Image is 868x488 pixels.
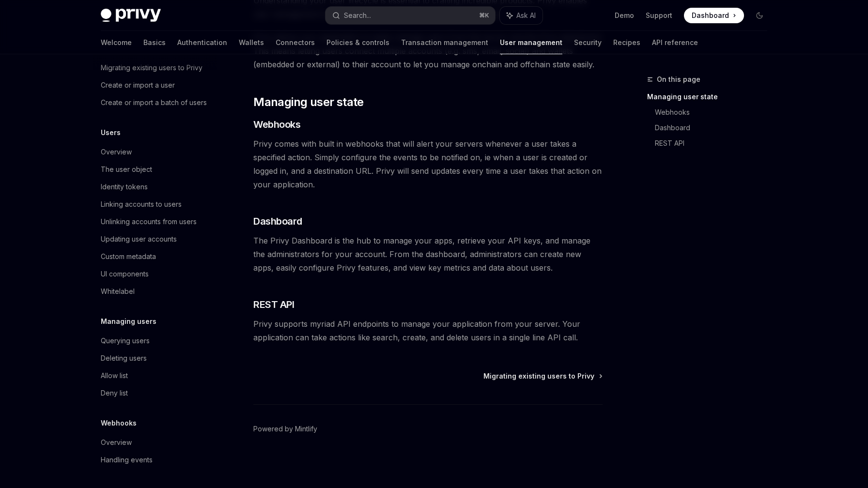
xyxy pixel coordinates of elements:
[253,118,300,131] span: Webhooks
[101,97,207,108] div: Create or import a batch of users
[93,143,217,161] a: Overview
[239,31,264,54] a: Wallets
[93,367,217,384] a: Allow list
[647,89,775,105] a: Managing user state
[615,11,634,20] a: Demo
[655,105,775,120] a: Webhooks
[93,434,217,451] a: Overview
[646,11,672,20] a: Support
[93,161,217,178] a: The user object
[253,298,294,311] span: REST API
[101,31,132,54] a: Welcome
[93,283,217,300] a: Whitelabel
[655,136,775,151] a: REST API
[101,79,175,91] div: Create or import a user
[652,31,698,54] a: API reference
[101,198,182,210] div: Linking accounts to users
[344,10,371,21] div: Search...
[253,317,603,344] span: Privy supports myriad API endpoints to manage your application from your server. Your application...
[93,196,217,213] a: Linking accounts to users
[101,146,132,158] div: Overview
[253,94,364,110] span: Managing user state
[101,9,161,22] img: dark logo
[479,12,489,19] span: ⌘ K
[101,454,153,466] div: Handling events
[483,371,602,381] a: Migrating existing users to Privy
[101,437,132,448] div: Overview
[143,31,166,54] a: Basics
[93,178,217,196] a: Identity tokens
[93,350,217,367] a: Deleting users
[101,352,147,364] div: Deleting users
[101,233,177,245] div: Updating user accounts
[516,11,536,20] span: Ask AI
[684,8,744,23] a: Dashboard
[101,316,156,327] h5: Managing users
[692,11,729,20] span: Dashboard
[101,417,137,429] h5: Webhooks
[253,214,302,228] span: Dashboard
[93,248,217,265] a: Custom metadata
[101,251,156,262] div: Custom metadata
[93,213,217,230] a: Unlinking accounts from users
[657,74,700,85] span: On this page
[574,31,602,54] a: Security
[401,31,488,54] a: Transaction management
[326,31,389,54] a: Policies & controls
[93,76,217,94] a: Create or import a user
[177,31,227,54] a: Authentication
[93,230,217,248] a: Updating user accounts
[101,127,121,138] h5: Users
[500,7,542,24] button: Ask AI
[93,265,217,283] a: UI components
[752,8,767,23] button: Toggle dark mode
[93,94,217,111] a: Create or import a batch of users
[101,387,128,399] div: Deny list
[101,335,150,347] div: Querying users
[483,371,594,381] span: Migrating existing users to Privy
[500,31,562,54] a: User management
[101,164,152,175] div: The user object
[93,332,217,350] a: Querying users
[253,424,317,434] a: Powered by Mintlify
[101,370,128,381] div: Allow list
[93,451,217,469] a: Handling events
[276,31,315,54] a: Connectors
[253,234,603,274] span: The Privy Dashboard is the hub to manage your apps, retrieve your API keys, and manage the admini...
[93,384,217,402] a: Deny list
[101,216,197,228] div: Unlinking accounts from users
[253,137,603,191] span: Privy comes with built in webhooks that will alert your servers whenever a user takes a specified...
[101,268,149,280] div: UI components
[325,7,495,24] button: Search...⌘K
[655,120,775,136] a: Dashboard
[101,286,135,297] div: Whitelabel
[101,181,148,193] div: Identity tokens
[613,31,640,54] a: Recipes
